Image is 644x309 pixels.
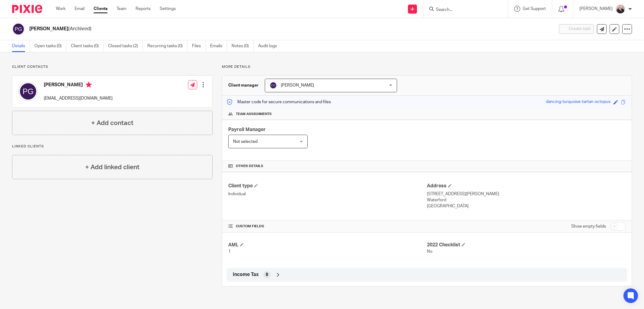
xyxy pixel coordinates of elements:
h2: [PERSON_NAME] [29,26,446,32]
a: Settings [160,6,176,12]
p: More details [222,64,632,69]
i: Primary [86,82,92,88]
img: Pixie [12,5,42,13]
span: 8 [266,272,268,278]
h4: 2022 Checklist [427,242,626,248]
p: Client contacts [12,64,213,69]
p: Individual [228,191,427,197]
span: Income Tax [233,271,259,278]
span: (Archived) [68,26,91,31]
span: Other details [236,164,263,169]
a: Client tasks (0) [71,40,104,52]
a: Files [192,40,206,52]
a: Audit logs [258,40,281,52]
p: [PERSON_NAME] [579,6,613,12]
p: Linked clients [12,144,213,149]
h4: [PERSON_NAME] [44,82,113,89]
a: Team [117,6,127,12]
a: Notes (0) [232,40,254,52]
span: [PERSON_NAME] [281,83,314,87]
h4: Client type [228,183,427,189]
button: Create task [559,24,594,34]
p: Master code for secure communications and files [227,99,331,105]
a: Emails [210,40,227,52]
img: ComerfordFoley-30PS%20-%20Ger%201.jpg [616,4,625,14]
p: [STREET_ADDRESS][PERSON_NAME] [427,191,626,197]
img: svg%3E [18,82,38,101]
span: No [427,249,432,254]
p: Waterford [427,197,626,203]
a: Clients [94,6,107,12]
div: dancing-turquoise-tartan-octopus [546,99,610,106]
img: svg%3E [270,82,277,89]
h4: AML [228,242,427,248]
img: svg%3E [12,23,25,35]
span: 1 [228,249,231,254]
p: [GEOGRAPHIC_DATA] [427,203,626,209]
h4: Address [427,183,626,189]
a: Details [12,40,30,52]
label: Show empty fields [571,223,606,229]
h4: + Add contact [91,118,133,128]
input: Search [435,7,490,13]
a: Open tasks (0) [34,40,66,52]
a: Closed tasks (2) [108,40,143,52]
a: Reports [136,6,151,12]
h3: Client manager [228,82,259,88]
h4: CUSTOM FIELDS [228,224,427,229]
a: Work [56,6,66,12]
p: [EMAIL_ADDRESS][DOMAIN_NAME] [44,95,113,101]
span: Team assignments [236,112,272,117]
a: Recurring tasks (0) [147,40,187,52]
span: Payroll Manager [228,127,266,132]
span: Not selected [233,140,258,144]
a: Email [75,6,85,12]
span: Get Support [523,7,546,11]
h4: + Add linked client [85,163,139,172]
